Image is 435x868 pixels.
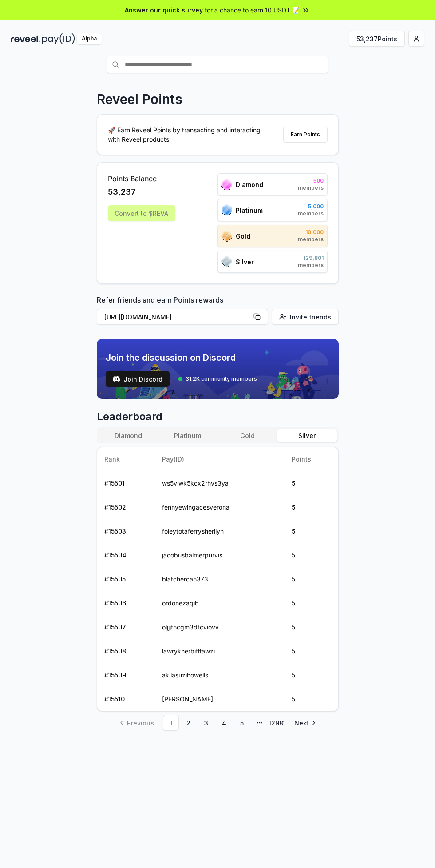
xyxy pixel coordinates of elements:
nav: pagination [97,715,339,731]
td: # 15503 [97,519,155,543]
td: # 15510 [97,687,155,711]
button: Gold [217,429,277,442]
td: 5 [285,471,338,495]
button: Diamond [99,429,158,442]
td: oljjjf5cgm3dtcviovv [155,615,285,639]
span: Join the discussion on Discord [106,351,257,364]
span: members [298,184,324,191]
th: Pay(ID) [155,447,285,471]
td: 5 [285,663,338,687]
td: ordonezaqib [155,591,285,615]
a: 1 [163,715,179,731]
div: Alpha [77,33,102,44]
p: 🚀 Earn Reveel Points by transacting and interacting with Reveel products. [108,125,268,144]
a: 3 [198,715,214,731]
button: Join Discord [106,371,170,387]
td: 5 [285,495,338,519]
td: [PERSON_NAME] [155,687,285,711]
span: members [298,262,324,269]
span: 31.2K community members [186,375,257,382]
span: Diamond [236,180,263,189]
td: # 15504 [97,543,155,567]
img: pay_id [42,33,75,44]
a: testJoin Discord [106,371,170,387]
span: Invite friends [290,312,331,322]
td: 5 [285,519,338,543]
div: Refer friends and earn Points rewards [97,295,339,328]
span: Next [294,718,308,728]
p: Reveel Points [97,91,182,107]
button: Platinum [158,429,217,442]
a: 4 [216,715,232,731]
span: 5,000 [298,203,324,210]
td: # 15507 [97,615,155,639]
span: Join Discord [123,374,162,384]
a: 2 [181,715,197,731]
td: # 15509 [97,663,155,687]
span: Answer our quick survey [125,5,203,15]
span: Points Balance [108,173,175,184]
td: 5 [285,687,338,711]
span: members [298,236,324,243]
span: Gold [236,231,250,241]
span: 500 [298,177,324,184]
span: 129,801 [298,255,324,262]
td: # 15508 [97,639,155,663]
img: discord_banner [97,339,339,399]
img: ranks_icon [221,179,232,190]
a: 5 [234,715,250,731]
th: Rank [97,447,155,471]
button: Earn Points [283,127,328,143]
th: Points [285,447,338,471]
td: # 15506 [97,591,155,615]
td: blatcherca5373 [155,567,285,591]
td: ws5vlwk5kcx2rhvs3ya [155,471,285,495]
td: 5 [285,639,338,663]
td: 5 [285,567,338,591]
button: 53,237Points [349,31,405,47]
button: Silver [277,429,336,442]
a: Go to next page [287,715,322,731]
td: jacobusbalmerpurvis [155,543,285,567]
td: foleytotaferrysherilyn [155,519,285,543]
img: ranks_icon [221,231,232,242]
span: Silver [236,257,254,267]
td: akilasuzihowells [155,663,285,687]
span: Platinum [236,206,263,215]
td: # 15501 [97,471,155,495]
td: 5 [285,615,338,639]
img: reveel_dark [11,33,40,44]
td: 5 [285,543,338,567]
button: Invite friends [272,309,339,325]
span: for a chance to earn 10 USDT 📝 [205,5,300,15]
span: Leaderboard [97,410,339,424]
td: fennyewingacesverona [155,495,285,519]
span: 53,237 [108,186,136,198]
td: # 15502 [97,495,155,519]
span: members [298,210,324,217]
img: ranks_icon [221,256,232,267]
img: ranks_icon [221,204,232,216]
span: 10,000 [298,229,324,236]
td: 5 [285,591,338,615]
a: 12981 [269,715,285,731]
td: lawrykherbifffawzi [155,639,285,663]
img: test [113,375,120,382]
button: [URL][DOMAIN_NAME] [97,309,268,325]
td: # 15505 [97,567,155,591]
